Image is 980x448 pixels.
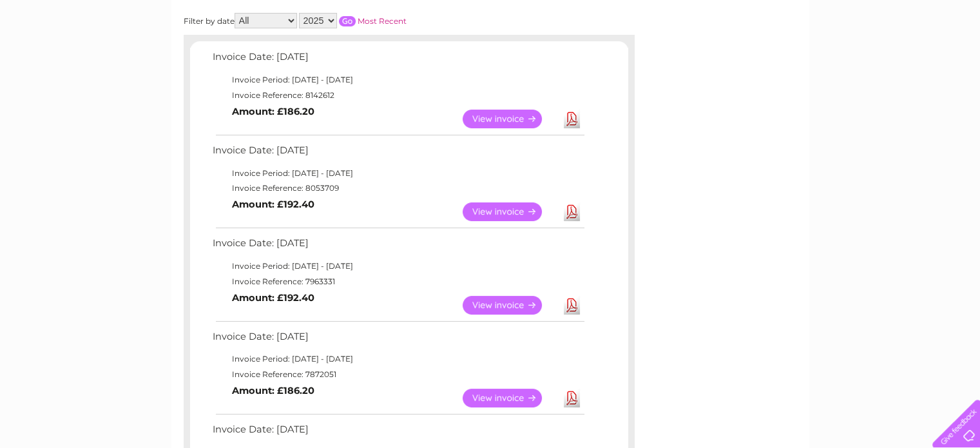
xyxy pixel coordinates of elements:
[753,55,778,64] a: Water
[737,6,826,23] a: 0333 014 3131
[209,274,586,289] td: Invoice Reference: 7963331
[209,48,586,72] td: Invoice Date: [DATE]
[186,7,795,63] div: Clear Business is a trading name of Verastar Limited (registered in [GEOGRAPHIC_DATA] No. 3667643...
[232,106,314,117] b: Amount: £186.20
[232,292,314,304] b: Amount: £192.40
[209,166,586,181] td: Invoice Period: [DATE] - [DATE]
[463,389,557,407] a: View
[232,385,314,396] b: Amount: £186.20
[564,202,580,221] a: Download
[463,202,557,221] a: View
[34,34,100,73] img: logo.png
[209,258,586,274] td: Invoice Period: [DATE] - [DATE]
[209,142,586,166] td: Invoice Date: [DATE]
[209,421,586,445] td: Invoice Date: [DATE]
[209,351,586,367] td: Invoice Period: [DATE] - [DATE]
[358,16,407,26] a: Most Recent
[209,328,586,352] td: Invoice Date: [DATE]
[463,110,557,128] a: View
[209,72,586,88] td: Invoice Period: [DATE] - [DATE]
[785,55,814,64] a: Energy
[463,296,557,315] a: View
[209,88,586,103] td: Invoice Reference: 8142612
[209,367,586,382] td: Invoice Reference: 7872051
[821,55,860,64] a: Telecoms
[232,199,314,210] b: Amount: £192.40
[209,235,586,258] td: Invoice Date: [DATE]
[209,180,586,196] td: Invoice Reference: 8053709
[564,296,580,315] a: Download
[937,55,968,64] a: Log out
[564,389,580,407] a: Download
[868,55,887,64] a: Blog
[184,13,522,28] div: Filter by date
[564,110,580,128] a: Download
[894,55,926,64] a: Contact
